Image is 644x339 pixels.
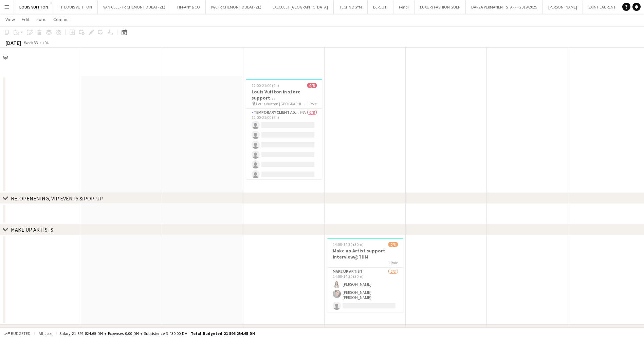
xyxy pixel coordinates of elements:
[307,83,317,88] span: 0/8
[327,248,403,260] h3: Make up Artist support Interview@TDM
[583,0,622,14] button: SAINT LAURENT
[11,326,45,333] div: LV Sales@TDM
[51,15,71,24] a: Comms
[37,331,54,336] span: All jobs
[333,242,364,247] span: 14:00-14:30 (30m)
[53,16,69,22] span: Comms
[34,15,49,24] a: Jobs
[54,0,98,14] button: H_LOUIS VUITTON
[59,331,255,336] div: Salary 21 592 824.65 DH + Expenses 0.00 DH + Subsistence 3 430.00 DH =
[36,16,47,22] span: Jobs
[3,15,18,24] a: View
[256,101,307,106] span: Louis Vuitton [GEOGRAPHIC_DATA]
[246,89,322,101] h3: Louis Vuitton in store support @[GEOGRAPHIC_DATA]
[14,0,54,14] button: LOUIS VUITTON
[191,331,255,336] span: Total Budgeted 21 596 254.65 DH
[11,331,31,336] span: Budgeted
[327,268,403,313] app-card-role: Make up artist2/314:00-14:30 (30m)[PERSON_NAME][PERSON_NAME] [PERSON_NAME]
[543,0,583,14] button: [PERSON_NAME]
[388,260,398,265] span: 1 Role
[22,16,30,22] span: Edit
[22,40,39,45] span: Week 33
[246,79,322,179] app-job-card: 12:00-21:00 (9h)0/8Louis Vuitton in store support @[GEOGRAPHIC_DATA] Louis Vuitton [GEOGRAPHIC_DA...
[5,39,21,46] div: [DATE]
[368,0,393,14] button: BERLUTI
[5,16,15,22] span: View
[42,40,49,45] div: +04
[246,109,322,201] app-card-role: Temporary Client Advisor94A0/812:00-21:00 (9h)
[267,0,334,14] button: EXECUJET [GEOGRAPHIC_DATA]
[327,238,403,313] app-job-card: 14:00-14:30 (30m)2/3Make up Artist support Interview@TDM1 RoleMake up artist2/314:00-14:30 (30m)[...
[19,15,32,24] a: Edit
[415,0,466,14] button: LUXURY FASHION GULF
[307,101,317,106] span: 1 Role
[206,0,267,14] button: IWC (RICHEMONT DUBAI FZE)
[11,226,53,233] div: MAKE UP ARTISTS
[466,0,543,14] button: DAFZA PERMANENT STAFF - 2019/2025
[388,242,398,247] span: 2/3
[252,83,279,88] span: 12:00-21:00 (9h)
[171,0,206,14] button: TIFFANY & CO
[98,0,171,14] button: VAN CLEEF (RICHEMONT DUBAI FZE)
[334,0,368,14] button: TECHNOGYM
[11,195,103,202] div: RE-OPENENING, VIP EVENTS & POP-UP
[3,330,32,337] button: Budgeted
[393,0,415,14] button: Fendi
